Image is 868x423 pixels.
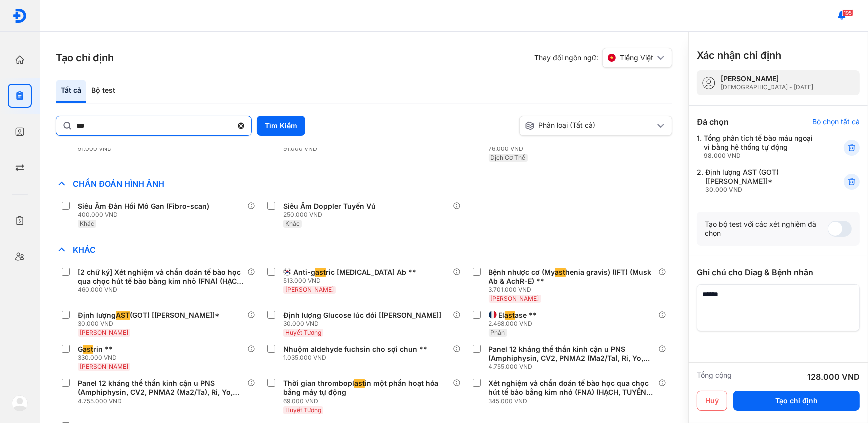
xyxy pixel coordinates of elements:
div: 3.701.000 VND [489,286,658,294]
div: Thay đổi ngôn ngữ: [534,48,672,68]
div: Tổng cộng [697,371,732,383]
span: ast [354,379,365,388]
span: Huyết Tương [285,329,321,336]
span: Tiếng Việt [620,53,653,62]
img: logo [12,8,27,23]
div: [2 chữ ký] Xét nghiệm và chẩn đoán tế bào học qua chọc hút tế bào bằng kim nhỏ (FNA) (HẠCH , TUYẾ... [78,268,243,286]
div: Nhuộm aldehyde fuchsin cho sợi chun ** [283,345,427,354]
div: [DEMOGRAPHIC_DATA] - [DATE] [721,83,813,91]
div: Bệnh nhược cơ (My henia gravis) (IFT) (Musk Ab & AchR-E) ** [489,268,654,286]
div: 76.000 VND [489,145,658,153]
div: Xét nghiệm và chẩn đoán tế bào học qua chọc hút tế bào bằng kim nhỏ (FNA) (HẠCH, TUYẾN GIÁP, [GEO... [489,379,654,397]
div: 460.000 VND [78,286,247,294]
div: Phân loại (Tất cả) [525,121,655,131]
div: 4.755.000 VND [78,397,247,405]
span: [PERSON_NAME] [80,363,128,370]
div: Định lượng Glucose lúc đói [[PERSON_NAME]] [283,311,441,320]
div: 330.000 VND [78,354,132,362]
div: 69.000 VND [283,397,452,405]
div: 400.000 VND [78,211,213,219]
span: [PERSON_NAME] [285,286,334,293]
span: [PERSON_NAME] [80,329,128,336]
div: 345.000 VND [489,397,658,405]
div: Thời gian thrombopl in một phần hoạt hóa bằng máy tự động [283,379,448,397]
div: Tất cả [56,80,86,103]
span: Khác [285,220,300,227]
div: 2. [697,168,819,194]
div: 250.000 VND [283,211,380,219]
div: 128.000 VND [807,371,860,383]
div: Bỏ chọn tất cả [812,117,860,126]
button: Tìm Kiếm [257,116,305,136]
h3: Tạo chỉ định [56,51,114,65]
span: ast [315,268,326,277]
div: Panel 12 kháng thể thần kinh cận u PNS (Amphiphysin, CV2, PNMA2 (Ma2/Ta), Ri, Yo, Hu, Recoverin, ... [489,345,654,363]
span: Khác [68,245,101,255]
span: [PERSON_NAME] [491,295,539,302]
h3: Xác nhận chỉ định [697,48,781,62]
span: Phân [491,329,505,336]
div: Bộ test [86,80,120,103]
div: Anti-g ric [MEDICAL_DATA] Ab ** [293,268,416,277]
div: 30.000 VND [78,320,223,328]
div: 513.000 VND [283,277,420,285]
button: Huỷ [697,391,727,411]
span: AST [116,311,130,320]
div: 1. [697,134,819,160]
div: 91.000 VND [283,145,452,153]
div: Panel 12 kháng thể thần kinh cận u PNS (Amphiphysin, CV2, PNMA2 (Ma2/Ta), Ri, Yo, Hu, Recoverin, ... [78,379,243,397]
span: ast [505,311,515,320]
span: Khác [80,220,94,227]
div: 30.000 VND [283,320,445,328]
div: Siêu Âm Doppler Tuyến Vú [283,202,376,211]
span: ast [83,345,93,354]
div: 91.000 VND [78,145,247,153]
button: Tạo chỉ định [733,391,860,411]
div: Đã chọn [697,116,729,128]
div: Định lượng AST (GOT) [[PERSON_NAME]]* [705,168,819,194]
div: Siêu Âm Đàn Hồi Mô Gan (Fibro-scan) [78,202,209,211]
div: 2.468.000 VND [489,320,541,328]
div: Định lượng (GOT) [[PERSON_NAME]]* [78,311,219,320]
span: ast [555,268,566,277]
div: 1.035.000 VND [283,354,431,362]
div: [PERSON_NAME] [721,74,813,83]
div: 98.000 VND [704,152,819,160]
div: 30.000 VND [705,186,819,194]
span: Huyết Tương [285,406,321,414]
span: Chẩn Đoán Hình Ảnh [68,179,169,189]
span: 195 [842,9,853,16]
div: Ghi chú cho Diag & Bệnh nhân [697,266,860,278]
img: logo [12,395,28,411]
div: Tạo bộ test với các xét nghiệm đã chọn [705,220,828,238]
div: 4.755.000 VND [489,363,658,371]
span: Dịch Cơ Thể [491,154,526,161]
div: Tổng phân tích tế bào máu ngoại vi bằng hệ thống tự động [704,134,819,160]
